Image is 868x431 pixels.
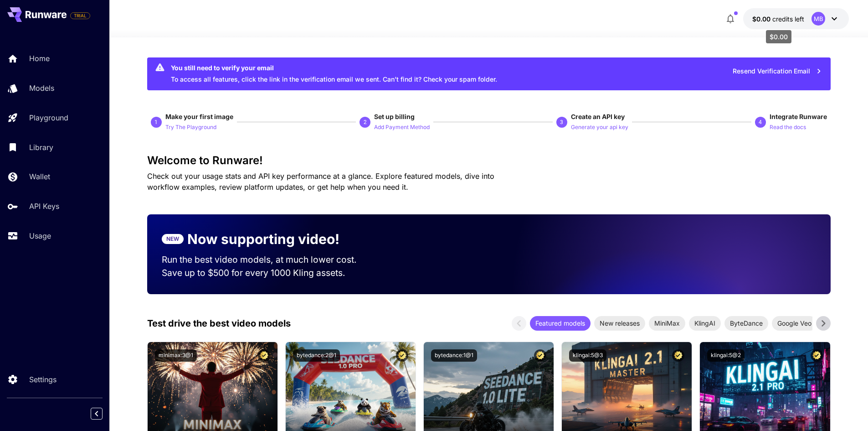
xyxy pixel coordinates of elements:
div: Featured models [530,316,591,331]
span: TRIAL [71,12,90,19]
div: MB [812,12,825,26]
span: ByteDance [724,318,768,328]
p: Read the docs [770,123,806,132]
div: KlingAI [689,316,721,331]
p: Save up to $500 for every 1000 Kling assets. [162,266,374,280]
p: 4 [759,118,762,126]
button: Resend Verification Email [728,62,827,81]
span: Integrate Runware [770,113,827,120]
div: Collapse sidebar [98,405,109,422]
div: MiniMax [649,316,685,331]
p: NEW [166,235,179,243]
button: Generate your api key [571,121,628,132]
span: KlingAI [689,318,721,328]
span: Create an API key [571,113,625,120]
button: Certified Model – Vetted for best performance and includes a commercial license. [672,349,684,362]
button: klingai:5@3 [569,349,606,362]
button: $0.00MB [743,8,849,29]
span: $0.00 [752,15,772,23]
p: 3 [560,118,563,126]
div: You still need to verify your email [171,63,497,73]
p: Models [29,83,54,93]
span: Featured models [530,318,591,328]
div: New releases [594,316,645,331]
div: $0.00 [766,30,791,43]
div: Google Veo [772,316,817,331]
button: bytedance:1@1 [431,349,477,362]
div: ByteDance [724,316,768,331]
p: Settings [29,374,56,385]
p: Playground [29,112,68,123]
span: Google Veo [772,318,817,328]
div: To access all features, click the link in the verification email we sent. Can’t find it? Check yo... [171,60,497,88]
span: Set up billing [374,113,415,120]
span: credits left [772,15,804,23]
span: New releases [594,318,645,328]
span: Check out your usage stats and API key performance at a glance. Explore featured models, dive int... [147,171,494,192]
button: Certified Model – Vetted for best performance and includes a commercial license. [396,349,408,362]
p: Try The Playground [165,123,216,132]
span: Make your first image [165,113,233,120]
p: Run the best video models, at much lower cost. [162,253,374,266]
p: Wallet [29,171,50,182]
button: Read the docs [770,121,806,132]
h3: Welcome to Runware! [147,154,831,167]
p: Usage [29,230,51,241]
button: Collapse sidebar [91,408,103,420]
p: 1 [154,118,158,126]
p: Now supporting video! [187,229,339,249]
span: Add your payment card to enable full platform functionality. [70,10,90,21]
button: Certified Model – Vetted for best performance and includes a commercial license. [534,349,546,362]
button: Try The Playground [165,121,216,132]
button: minimax:3@1 [155,349,197,362]
p: Generate your api key [571,123,628,132]
p: 2 [364,118,367,126]
p: Add Payment Method [374,123,430,132]
button: bytedance:2@1 [293,349,340,362]
p: API Keys [29,201,59,212]
button: Certified Model – Vetted for best performance and includes a commercial license. [258,349,270,362]
button: Add Payment Method [374,121,430,132]
button: Certified Model – Vetted for best performance and includes a commercial license. [811,349,823,362]
p: Test drive the best video models [147,317,291,330]
button: klingai:5@2 [707,349,745,362]
span: MiniMax [649,318,685,328]
div: $0.00 [752,14,804,24]
p: Library [29,142,53,153]
p: Home [29,53,50,64]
